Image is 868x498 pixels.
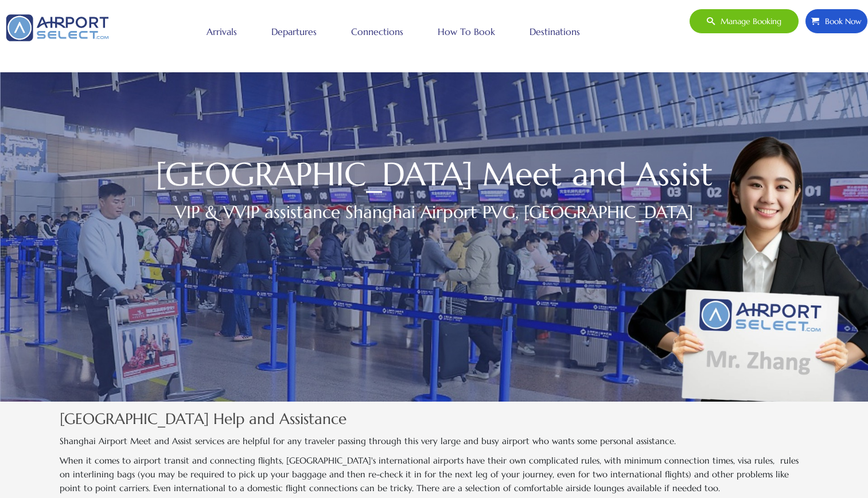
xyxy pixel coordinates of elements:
[348,17,406,46] a: Connections
[60,199,808,225] h2: VIP & VVIP assistance Shanghai Airport PVG, [GEOGRAPHIC_DATA]
[60,454,808,495] p: When it comes to airport transit and connecting flights, [GEOGRAPHIC_DATA]'s international airpor...
[435,17,498,46] a: How to book
[60,434,808,448] p: Shanghai Airport Meet and Assist services are helpful for any traveler passing through this very ...
[689,9,799,34] a: Manage booking
[60,407,808,430] h3: [GEOGRAPHIC_DATA] Help and Assistance
[60,161,808,188] h1: [GEOGRAPHIC_DATA] Meet and Assist
[819,9,862,33] span: Book Now
[715,9,781,33] span: Manage booking
[527,17,583,46] a: Destinations
[268,17,320,46] a: Departures
[805,9,868,34] a: Book Now
[204,17,240,46] a: Arrivals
